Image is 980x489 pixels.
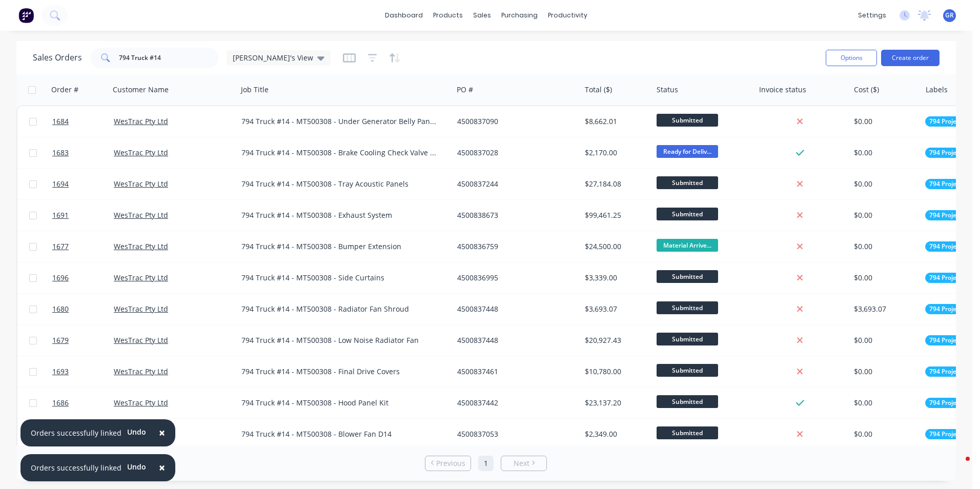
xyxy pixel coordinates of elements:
[929,429,962,439] span: 794 Project
[241,148,438,158] div: 794 Truck #14 - MT500308 - Brake Cooling Check Valve Mount BRKT
[585,148,645,158] div: $2,170.00
[52,335,69,345] span: 1679
[854,210,914,220] div: $0.00
[585,273,645,283] div: $3,339.00
[52,148,69,158] span: 1683
[925,241,966,252] button: 794 Project
[52,137,114,168] a: 1683
[457,304,571,314] div: 4500837448
[52,304,69,314] span: 1680
[52,356,114,387] a: 1693
[585,179,645,189] div: $27,184.08
[929,398,962,408] span: 794 Project
[657,301,718,314] span: Submitted
[114,366,168,376] a: WesTrac Pty Ltd
[929,148,962,158] span: 794 Project
[854,85,879,95] div: Cost ($)
[585,335,645,345] div: $20,927.43
[241,179,438,189] div: 794 Truck #14 - MT500308 - Tray Acoustic Panels
[585,116,645,127] div: $8,662.01
[113,85,169,95] div: Customer Name
[114,335,168,345] a: WesTrac Pty Ltd
[436,458,465,468] span: Previous
[457,366,571,377] div: 4500837461
[925,366,966,377] button: 794 Project
[119,48,219,68] input: Search...
[149,456,175,480] button: Close
[380,8,428,23] a: dashboard
[826,50,877,66] button: Options
[52,262,114,293] a: 1696
[854,304,914,314] div: $3,693.07
[854,429,914,439] div: $0.00
[657,270,718,283] span: Submitted
[657,426,718,439] span: Submitted
[457,148,571,158] div: 4500837028
[881,50,940,66] button: Create order
[159,460,165,475] span: ×
[853,8,891,23] div: settings
[929,210,962,220] span: 794 Project
[854,148,914,158] div: $0.00
[468,8,496,23] div: sales
[925,398,966,408] button: 794 Project
[585,366,645,377] div: $10,780.00
[925,148,966,158] button: 794 Project
[457,116,571,127] div: 4500837090
[51,85,78,95] div: Order #
[657,364,718,377] span: Submitted
[457,273,571,283] div: 4500836995
[52,294,114,324] a: 1680
[929,366,962,377] span: 794 Project
[501,458,546,468] a: Next page
[114,148,168,157] a: WesTrac Pty Ltd
[925,335,966,345] button: 794 Project
[657,395,718,408] span: Submitted
[457,210,571,220] div: 4500838673
[52,419,114,450] a: 1808
[945,11,954,20] span: GR
[114,210,168,220] a: WesTrac Pty Ltd
[114,179,168,189] a: WesTrac Pty Ltd
[657,145,718,158] span: Ready for Deliv...
[241,85,269,95] div: Job Title
[114,273,168,282] a: WesTrac Pty Ltd
[52,325,114,356] a: 1679
[121,459,152,475] button: Undo
[585,210,645,220] div: $99,461.25
[241,304,438,314] div: 794 Truck #14 - MT500308 - Radiator Fan Shroud
[759,85,806,95] div: Invoice status
[543,8,593,23] div: productivity
[425,458,471,468] a: Previous page
[52,210,69,220] span: 1691
[241,335,438,345] div: 794 Truck #14 - MT500308 - Low Noise Radiator Fan
[52,241,69,252] span: 1677
[925,304,966,314] button: 794 Project
[854,366,914,377] div: $0.00
[428,8,468,23] div: products
[457,335,571,345] div: 4500837448
[233,52,313,63] span: [PERSON_NAME]'s View
[585,304,645,314] div: $3,693.07
[241,429,438,439] div: 794 Truck #14 - MT500308 - Blower Fan D14
[585,429,645,439] div: $2,349.00
[854,273,914,283] div: $0.00
[121,424,152,440] button: Undo
[457,85,473,95] div: PO #
[241,241,438,252] div: 794 Truck #14 - MT500308 - Bumper Extension
[52,398,69,408] span: 1686
[478,456,494,471] a: Page 1 is your current page
[457,241,571,252] div: 4500836759
[657,333,718,345] span: Submitted
[657,85,678,95] div: Status
[585,85,612,95] div: Total ($)
[52,366,69,377] span: 1693
[52,388,114,418] a: 1686
[52,106,114,137] a: 1684
[31,462,121,473] div: Orders successfully linked
[52,231,114,262] a: 1677
[657,239,718,252] span: Material Arrive...
[52,273,69,283] span: 1696
[241,210,438,220] div: 794 Truck #14 - MT500308 - Exhaust System
[585,398,645,408] div: $23,137.20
